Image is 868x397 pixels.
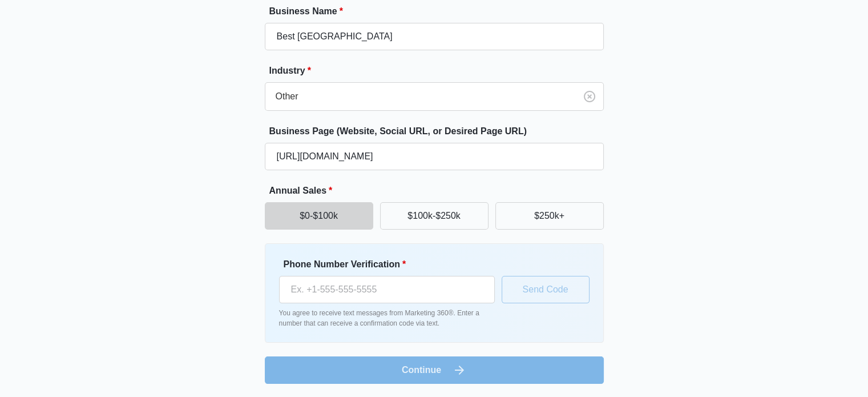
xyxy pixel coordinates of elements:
button: $250k+ [495,202,604,230]
label: Business Name [269,5,608,18]
input: e.g. Jane's Plumbing [265,23,604,50]
button: Clear [580,87,599,106]
label: Business Page (Website, Social URL, or Desired Page URL) [269,125,608,138]
label: Phone Number Verification [284,258,499,271]
label: Annual Sales [269,184,608,198]
input: Ex. +1-555-555-5555 [279,276,495,303]
p: You agree to receive text messages from Marketing 360®. Enter a number that can receive a confirm... [279,308,495,328]
button: $100k-$250k [380,202,488,230]
input: e.g. janesplumbing.com [265,143,604,170]
button: $0-$100k [265,202,373,230]
label: Industry [269,64,608,78]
